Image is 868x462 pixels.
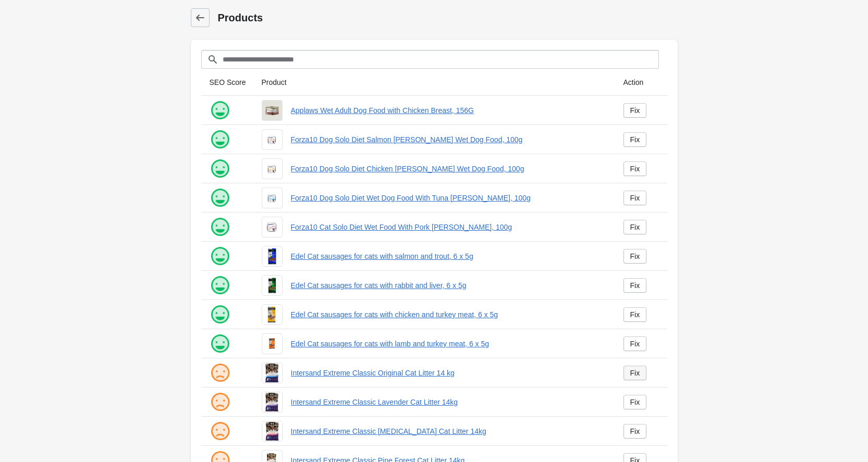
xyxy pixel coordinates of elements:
a: Edel Cat sausages for cats with lamb and turkey meat, 6 x 5g [291,339,607,349]
a: Fix [624,395,647,409]
a: Fix [624,307,647,322]
a: Fix [624,249,647,264]
a: Fix [624,191,647,205]
a: Fix [624,278,647,293]
img: happy.png [210,188,230,208]
img: happy.png [210,100,230,121]
div: Fix [630,427,640,435]
a: Fix [624,366,647,380]
a: Intersand Extreme Classic Original Cat Litter 14 kg [291,368,607,378]
img: sad.png [210,421,230,442]
a: Edel Cat sausages for cats with salmon and trout, 6 x 5g [291,251,607,261]
img: sad.png [210,363,230,383]
div: Fix [630,135,640,144]
a: Forza10 Cat Solo Diet Wet Food With Pork [PERSON_NAME], 100g [291,222,607,232]
img: happy.png [210,158,230,179]
div: Fix [630,165,640,173]
a: Intersand Extreme Classic [MEDICAL_DATA] Cat Litter 14kg [291,426,607,436]
div: Fix [630,398,640,406]
div: Fix [630,340,640,348]
th: SEO Score [201,69,253,96]
img: happy.png [210,217,230,238]
a: Edel Cat sausages for cats with rabbit and liver, 6 x 5g [291,280,607,291]
a: Forza10 Dog Solo Diet Wet Dog Food With Tuna [PERSON_NAME], 100g [291,193,607,203]
div: Fix [630,223,640,231]
a: Fix [624,132,647,147]
div: Fix [630,252,640,260]
a: Fix [624,220,647,234]
a: Fix [624,424,647,439]
a: Edel Cat sausages for cats with chicken and turkey meat, 6 x 5g [291,309,607,320]
div: Fix [630,281,640,290]
h1: Products [218,10,678,25]
img: happy.png [210,333,230,354]
div: Fix [630,194,640,202]
div: Fix [630,369,640,377]
a: Fix [624,161,647,176]
a: Intersand Extreme Classic Lavender Cat Litter 14kg [291,397,607,407]
a: Fix [624,103,647,118]
img: happy.png [210,275,230,296]
img: happy.png [210,246,230,267]
th: Action [615,69,667,96]
div: Fix [630,106,640,115]
img: happy.png [210,304,230,325]
a: Forza10 Dog Solo Diet Chicken [PERSON_NAME] Wet Dog Food, 100g [291,164,607,174]
a: Forza10 Dog Solo Diet Salmon [PERSON_NAME] Wet Dog Food, 100g [291,134,607,145]
img: sad.png [210,392,230,413]
a: Fix [624,336,647,351]
a: Applaws Wet Adult Dog Food with Chicken Breast, 156G [291,105,607,116]
img: happy.png [210,129,230,150]
div: Fix [630,310,640,319]
th: Product [253,69,615,96]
